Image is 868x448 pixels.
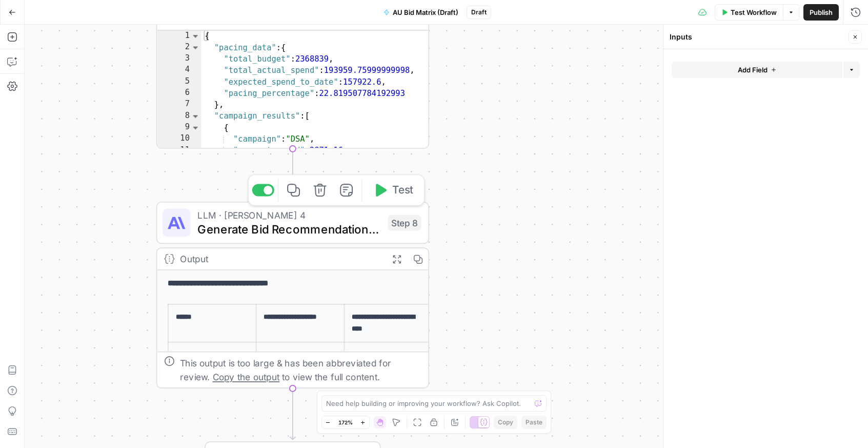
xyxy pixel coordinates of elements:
[810,7,833,17] span: Publish
[377,4,465,21] button: AU Bid Matrix (Draft)
[157,100,201,111] div: 7
[366,179,420,202] button: Test
[338,418,353,426] span: 172%
[471,8,487,17] span: Draft
[521,416,547,429] button: Paste
[180,12,381,26] div: Output
[738,65,768,75] span: Add Field
[191,111,200,122] span: Toggle code folding, rows 8 through 169
[191,31,200,42] span: Toggle code folding, rows 1 through 170
[157,122,201,133] div: 9
[670,32,845,42] div: Inputs
[180,252,381,266] div: Output
[157,88,201,99] div: 6
[392,182,413,198] span: Test
[197,208,380,222] span: LLM · [PERSON_NAME] 4
[191,42,200,53] span: Toggle code folding, rows 2 through 7
[213,372,280,382] span: Copy the output
[180,356,421,384] div: This output is too large & has been abbreviated for review. to view the full content.
[157,42,201,53] div: 2
[290,388,295,440] g: Edge from step_8 to end
[393,7,458,17] span: AU Bid Matrix (Draft)
[803,4,839,21] button: Publish
[157,134,201,145] div: 10
[157,145,201,157] div: 11
[197,220,380,238] span: Generate Bid Recommendations Analysis
[191,122,200,133] span: Toggle code folding, rows 9 through 18
[156,202,429,388] div: LLM · [PERSON_NAME] 4Generate Bid Recommendations AnalysisStep 8TestOutput**** **** **** **** ***...
[388,215,421,231] div: Step 8
[672,62,842,78] button: Add Field
[494,416,517,429] button: Copy
[715,4,783,21] button: Test Workflow
[157,65,201,76] div: 4
[731,7,777,17] span: Test Workflow
[498,418,513,427] span: Copy
[157,111,201,122] div: 8
[157,53,201,65] div: 3
[157,31,201,42] div: 1
[526,418,542,427] span: Paste
[157,76,201,88] div: 5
